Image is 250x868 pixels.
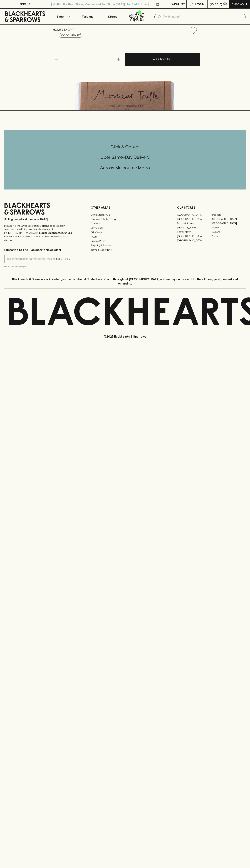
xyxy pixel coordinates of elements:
[224,3,226,5] p: 0
[211,221,246,225] a: [GEOGRAPHIC_DATA]
[91,217,159,221] a: Business & Bulk Gifting
[177,230,211,234] a: Fitzroy North
[53,28,61,31] a: HOME
[100,9,125,24] a: Stores
[177,221,211,225] a: Brunswick West
[64,28,72,31] a: SHOP
[4,218,73,221] p: Sibling owned and run since [DATE]
[177,205,246,210] p: OUR STORES
[153,57,172,61] p: ADD TO CART
[188,26,198,35] button: Add to wishlist
[91,248,159,252] a: Terms & Conditions
[177,225,211,230] a: [PERSON_NAME]
[177,234,211,238] a: [GEOGRAPHIC_DATA]
[19,2,31,6] p: FIND US
[177,213,211,217] a: [GEOGRAPHIC_DATA]
[4,224,73,242] p: It is against the law to sell or supply alcohol to, or to obtain alcohol on behalf of a person un...
[4,248,73,252] p: Subscribe to The Blackhearts Newsletter
[211,225,246,230] a: Fitzroy
[4,154,246,160] h5: Uber Same-Day Delivery
[91,213,159,217] a: Bottle Drop FAQ's
[59,33,82,38] button: Add to wishlist
[7,256,55,262] input: e.g. jane@blackheartsandsparrows.com.au
[50,37,200,110] img: 3440.png
[177,217,211,221] a: [GEOGRAPHIC_DATA]
[56,257,71,261] p: SUBSCRIBE
[4,130,246,189] div: Call to action block
[108,14,117,19] p: Stores
[75,9,100,24] a: Tastings
[50,9,75,24] button: Shop
[210,2,218,6] p: $0.00
[91,235,159,239] a: FAQ's
[211,230,246,234] a: Geelong
[91,221,159,226] a: Careers
[172,2,185,6] p: Wishlist
[4,265,73,268] p: We will never spam you
[91,239,159,243] a: Privacy Policy
[91,226,159,230] a: Contact Us
[211,213,246,217] a: Braddon
[231,2,247,6] p: Checkout
[211,234,246,238] a: Prahran
[55,255,73,263] button: SUBSCRIBE
[82,14,93,19] p: Tastings
[91,205,159,210] p: OTHER AREAS
[195,2,204,6] p: Login
[91,243,159,248] a: Shipping Information
[4,165,246,171] h5: Across Melbourne Metro
[211,217,246,221] a: [GEOGRAPHIC_DATA]
[91,230,159,235] a: Gift Cards
[7,277,243,286] p: Blackhearts & Sparrows acknowledges the traditional Custodians of land throughout [GEOGRAPHIC_DAT...
[177,238,211,243] a: [GEOGRAPHIC_DATA]
[56,14,64,19] p: Shop
[39,231,72,234] strong: Liquor License #32064953
[125,53,200,66] button: ADD TO CART
[163,14,243,20] input: Try "Pinot noir"
[4,144,246,150] h5: Click & Collect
